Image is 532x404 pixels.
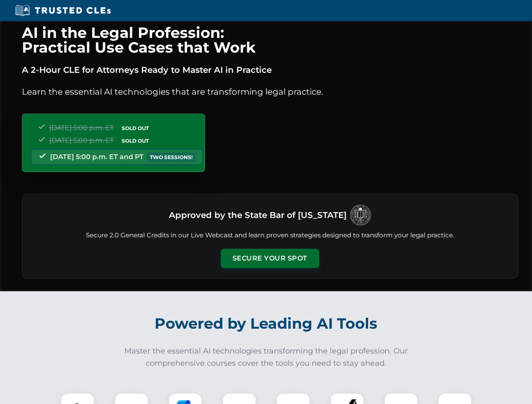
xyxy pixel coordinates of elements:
p: Secure 2.0 General Credits in our Live Webcast and learn proven strategies designed to transform ... [32,231,508,240]
span: SOLD OUT [119,124,152,133]
h3: Approved by the State Bar of [US_STATE] [169,207,347,223]
span: SOLD OUT [119,136,152,145]
h2: Powered by Leading AI Tools [33,309,500,338]
h1: AI in the Legal Profession: Practical Use Cases that Work [22,25,518,55]
button: Secure Your Spot [221,249,319,268]
p: Learn the essential AI technologies that are transforming legal practice. [22,85,518,98]
img: Logo [350,205,371,226]
img: Trusted CLEs [13,4,113,17]
p: A 2-Hour CLE for Attorneys Ready to Master AI in Practice [22,63,518,77]
span: [DATE] 5:00 p.m. ET [49,136,114,144]
p: Master the essential AI technologies transforming the legal profession. Our comprehensive courses... [119,345,414,369]
span: [DATE] 5:00 p.m. ET [49,124,114,132]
